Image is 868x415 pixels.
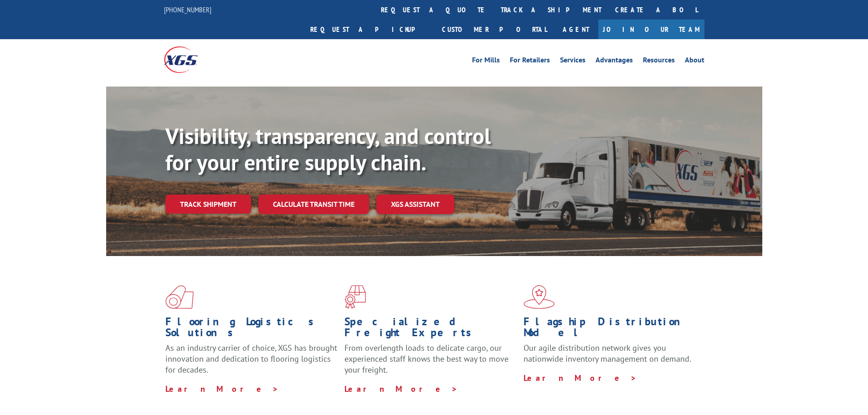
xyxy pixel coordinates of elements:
a: Advantages [596,56,633,67]
h1: Flooring Logistics Solutions [165,316,338,343]
img: xgs-icon-total-supply-chain-intelligence-red [165,285,194,309]
a: Services [560,56,586,67]
span: As an industry carrier of choice, XGS has brought innovation and dedication to flooring logistics... [165,343,337,375]
a: Agent [554,20,598,39]
a: Learn More > [344,384,458,394]
a: Customer Portal [435,20,554,39]
a: For Mills [472,56,500,67]
a: XGS ASSISTANT [376,195,454,214]
h1: Flagship Distribution Model [524,316,696,343]
a: Request a pickup [303,20,435,39]
b: Visibility, transparency, and control for your entire supply chain. [165,122,491,176]
a: For Retailers [510,56,550,67]
a: Calculate transit time [258,195,369,214]
a: About [685,56,704,67]
a: Track shipment [165,195,251,214]
img: xgs-icon-flagship-distribution-model-red [524,285,555,309]
a: Learn More > [524,373,637,383]
a: Join Our Team [598,20,704,39]
span: Our agile distribution network gives you nationwide inventory management on demand. [524,343,691,364]
a: Learn More > [165,384,279,394]
h1: Specialized Freight Experts [344,316,517,343]
img: xgs-icon-focused-on-flooring-red [344,285,366,309]
a: Resources [643,56,675,67]
a: [PHONE_NUMBER] [164,5,211,14]
p: From overlength loads to delicate cargo, our experienced staff knows the best way to move your fr... [344,343,517,383]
